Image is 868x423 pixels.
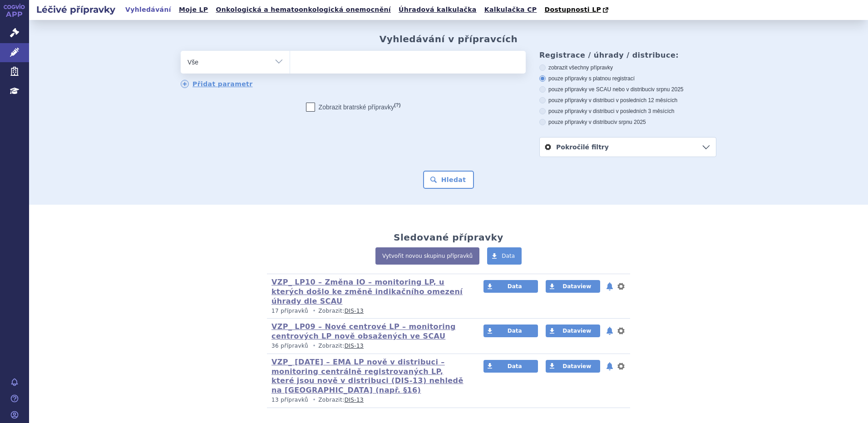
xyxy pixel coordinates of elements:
[213,4,394,16] a: Onkologická a hematoonkologická onemocnění
[539,75,716,82] label: pouze přípravky s platnou registrací
[539,108,716,115] label: pouze přípravky v distribuci v posledních 3 měsících
[508,283,522,290] span: Data
[542,4,613,16] a: Dostupnosti LP
[423,171,474,189] button: Hledat
[271,322,456,340] a: VZP_ LP09 – Nové centrové LP – monitoring centrových LP nově obsažených ve SCAU
[394,102,400,108] abbr: (?)
[271,358,464,394] a: VZP_ [DATE] – EMA LP nově v distribuci – monitoring centrálně registrovaných LP, které jsou nově ...
[539,51,716,59] h3: Registrace / úhrady / distribuce:
[487,247,522,265] a: Data
[605,361,614,372] button: notifikace
[306,103,401,112] label: Zobrazit bratrské přípravky
[271,343,308,349] span: 36 přípravků
[616,325,626,336] button: nastavení
[605,325,614,336] button: notifikace
[181,80,253,88] a: Přidat parametr
[546,325,600,337] a: Dataview
[310,307,318,315] i: •
[271,396,466,404] p: Zobrazit:
[271,278,463,305] a: VZP_ LP10 – Změna IO – monitoring LP, u kterých došlo ke změně indikačního omezení úhrady dle SCAU
[562,283,591,290] span: Dataview
[616,281,626,292] button: nastavení
[271,342,466,350] p: Zobrazit:
[562,363,591,369] span: Dataview
[546,280,600,293] a: Dataview
[310,342,318,350] i: •
[508,328,522,334] span: Data
[483,325,538,337] a: Data
[652,86,683,93] span: v srpnu 2025
[345,308,364,314] a: DIS-13
[345,343,364,349] a: DIS-13
[271,308,308,314] span: 17 přípravků
[605,281,614,292] button: notifikace
[310,396,318,404] i: •
[539,97,716,104] label: pouze přípravky v distribuci v posledních 12 měsících
[562,328,591,334] span: Dataview
[483,360,538,373] a: Data
[394,232,503,243] h2: Sledované přípravky
[539,118,716,126] label: pouze přípravky v distribuci
[271,397,308,403] span: 13 přípravků
[539,86,716,93] label: pouze přípravky ve SCAU nebo v distribuci
[345,397,364,403] a: DIS-13
[483,280,538,293] a: Data
[375,247,479,265] a: Vytvořit novou skupinu přípravků
[123,4,174,16] a: Vyhledávání
[396,4,479,16] a: Úhradová kalkulačka
[540,138,716,157] a: Pokročilé filtry
[380,34,518,44] h2: Vyhledávání v přípravcích
[614,119,646,125] span: v srpnu 2025
[29,3,123,16] h2: Léčivé přípravky
[546,360,600,373] a: Dataview
[544,6,601,13] span: Dostupnosti LP
[616,361,626,372] button: nastavení
[271,307,466,315] p: Zobrazit:
[502,253,515,259] span: Data
[176,4,211,16] a: Moje LP
[482,4,540,16] a: Kalkulačka CP
[539,64,716,71] label: zobrazit všechny přípravky
[508,363,522,369] span: Data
